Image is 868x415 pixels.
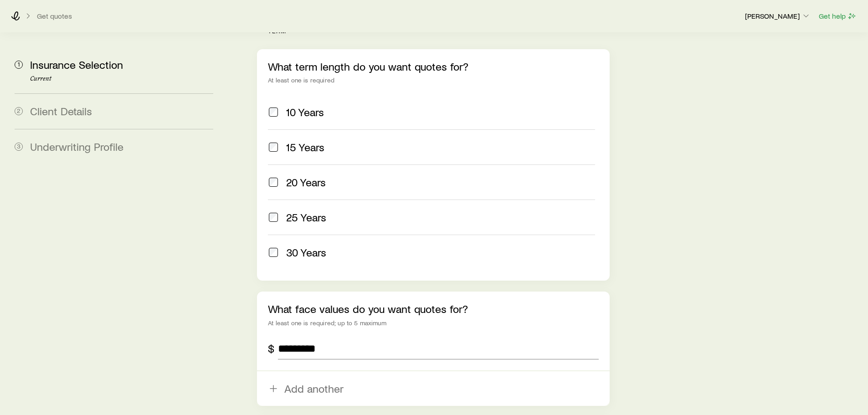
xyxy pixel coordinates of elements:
[15,143,23,151] span: 3
[269,108,278,117] input: 10 Years
[257,371,609,406] button: Add another
[269,178,278,187] input: 20 Years
[268,60,598,73] p: What term length do you want quotes for?
[36,12,72,20] button: Get quotes
[30,75,213,82] p: Current
[15,107,23,115] span: 2
[268,342,274,355] div: $
[269,143,278,152] input: 15 Years
[286,106,324,118] span: 10 Years
[286,176,326,189] span: 20 Years
[818,11,857,21] button: Get help
[268,319,598,327] div: At least one is required; up to 5 maximum
[30,104,92,118] span: Client Details
[268,77,598,84] div: At least one is required
[286,141,324,154] span: 15 Years
[745,11,811,20] p: [PERSON_NAME]
[268,302,468,315] label: What face values do you want quotes for?
[30,140,123,153] span: Underwriting Profile
[30,58,123,71] span: Insurance Selection
[745,11,811,22] button: [PERSON_NAME]
[15,61,23,69] span: 1
[269,213,278,222] input: 25 Years
[269,248,278,257] input: 30 Years
[286,211,326,224] span: 25 Years
[286,246,326,259] span: 30 Years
